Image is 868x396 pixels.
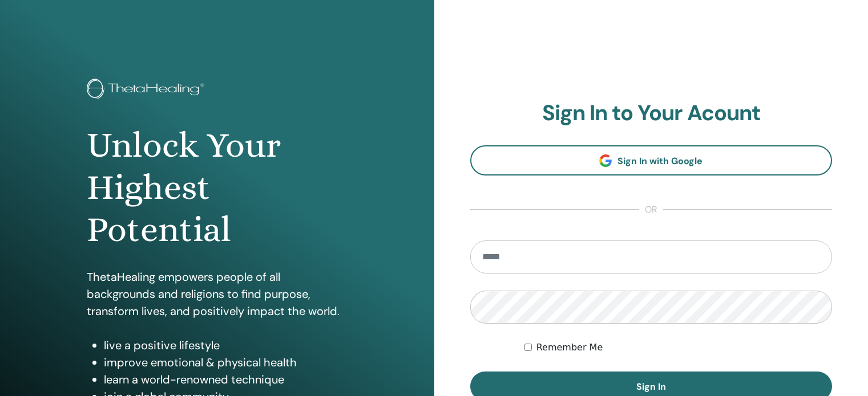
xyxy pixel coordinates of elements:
[104,354,348,371] li: improve emotional & physical health
[87,268,348,320] p: ThetaHealing empowers people of all backgrounds and religions to find purpose, transform lives, a...
[524,341,832,354] div: Keep me authenticated indefinitely or until I manually logout
[617,155,703,167] span: Sign In with Google
[636,381,666,393] span: Sign In
[104,371,348,388] li: learn a world-renowned technique
[536,341,603,354] label: Remember Me
[470,100,833,126] h2: Sign In to Your Acount
[87,124,348,251] h1: Unlock Your Highest Potential
[470,145,833,175] a: Sign In with Google
[104,337,348,354] li: live a positive lifestyle
[639,203,663,217] span: or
